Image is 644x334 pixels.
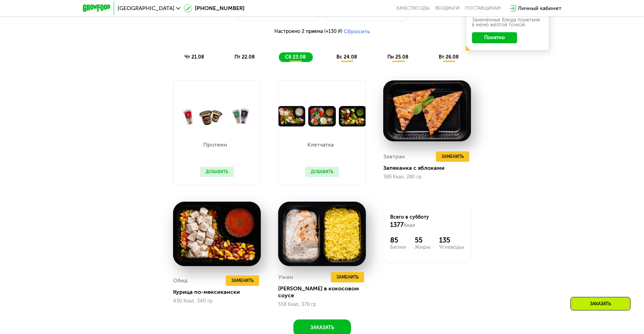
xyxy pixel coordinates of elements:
p: Клетчатка [305,142,335,148]
div: Завтрак [383,151,405,162]
button: Сбросить [344,28,370,35]
span: сб 23.08 [285,54,306,60]
div: Всего в субботу [390,214,464,229]
span: 1377 [390,221,404,229]
div: Личный кабинет [518,4,561,12]
a: Качество еды [396,6,430,11]
div: Ужин [278,272,293,282]
div: [PERSON_NAME] в кокосовом соусе [278,285,371,299]
div: Белки [390,244,406,250]
button: Добавить [305,167,339,177]
span: Ккал [404,222,415,228]
div: 389 Ккал, 280 гр [383,174,471,180]
div: Курица по-мексикански [173,289,266,296]
div: Жиры [415,244,430,250]
a: Вендинги [435,6,460,11]
a: [PHONE_NUMBER] [184,4,244,12]
button: Заменить [226,275,259,286]
button: Заменить [436,151,469,162]
button: Заменить [331,272,364,282]
div: Запеканка с яблоками [383,165,476,172]
span: вс 24.08 [336,54,357,60]
button: Добавить [200,167,234,177]
div: поставщикам [465,6,501,11]
div: Заказать [570,297,630,310]
span: вт 26.08 [439,54,459,60]
div: 85 [390,236,406,244]
span: чт 21.08 [184,54,204,60]
div: Заменённые блюда пометили в меню жёлтой точкой. [472,18,543,27]
span: [GEOGRAPHIC_DATA] [118,6,174,11]
span: Заменить [336,274,359,281]
div: 430 Ккал, 340 гр [173,298,261,304]
div: 558 Ккал, 376 гр [278,302,366,307]
span: пт 22.08 [234,54,255,60]
span: Заменить [441,153,464,160]
div: 55 [415,236,430,244]
button: Понятно [472,32,517,43]
div: 135 [439,236,464,244]
span: пн 25.08 [387,54,409,60]
p: Протеин [200,142,230,148]
div: Обед [173,275,188,286]
div: Углеводы [439,244,464,250]
span: Заменить [231,277,254,284]
span: Настроено 2 приема (+130 ₽) [274,29,342,34]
